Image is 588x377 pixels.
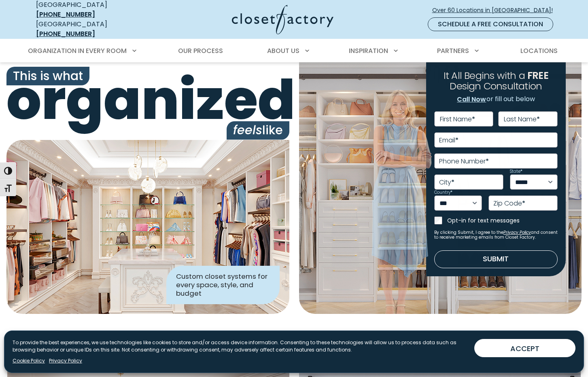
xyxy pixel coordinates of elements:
span: Locations [520,46,558,55]
a: [PHONE_NUMBER] [36,29,95,38]
span: Partners [437,46,469,55]
img: Closet Factory Logo [232,5,333,34]
span: Over 60 Locations in [GEOGRAPHIC_DATA]! [432,6,559,15]
div: Custom closet systems for every space, style, and budget [166,266,280,304]
span: Inspiration [349,46,388,55]
span: Our Process [178,46,223,55]
a: Privacy Policy [49,357,82,364]
nav: Primary Menu [22,40,566,62]
span: About Us [267,46,299,55]
span: organized [6,72,289,127]
span: Organization in Every Room [28,46,127,55]
i: feels [233,121,262,139]
button: ACCEPT [474,339,575,357]
div: [GEOGRAPHIC_DATA] [36,19,153,39]
a: Cookie Policy [13,357,45,364]
p: To provide the best experiences, we use technologies like cookies to store and/or access device i... [13,339,468,354]
a: Schedule a Free Consultation [428,17,553,31]
span: like [227,121,289,140]
a: Over 60 Locations in [GEOGRAPHIC_DATA]! [432,3,560,17]
a: [PHONE_NUMBER] [36,10,95,19]
img: Closet Factory designed closet [6,140,289,314]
